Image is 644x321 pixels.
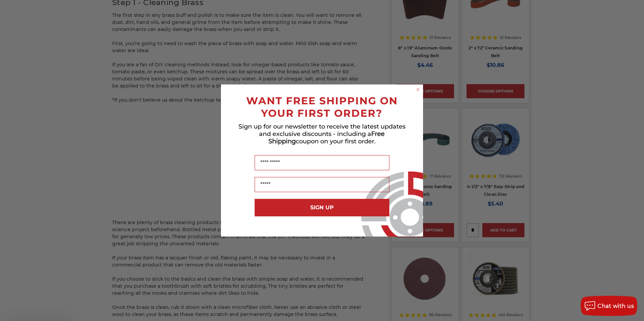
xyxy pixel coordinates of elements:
button: SIGN UP [255,199,389,216]
button: Chat with us [581,296,637,316]
span: Sign up for our newsletter to receive the latest updates and exclusive discounts - including a co... [238,123,406,145]
span: WANT FREE SHIPPING ON YOUR FIRST ORDER? [246,95,398,119]
button: Close dialog [415,86,421,93]
span: Chat with us [598,303,634,309]
span: Free Shipping [268,130,385,145]
input: Email [255,177,389,192]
